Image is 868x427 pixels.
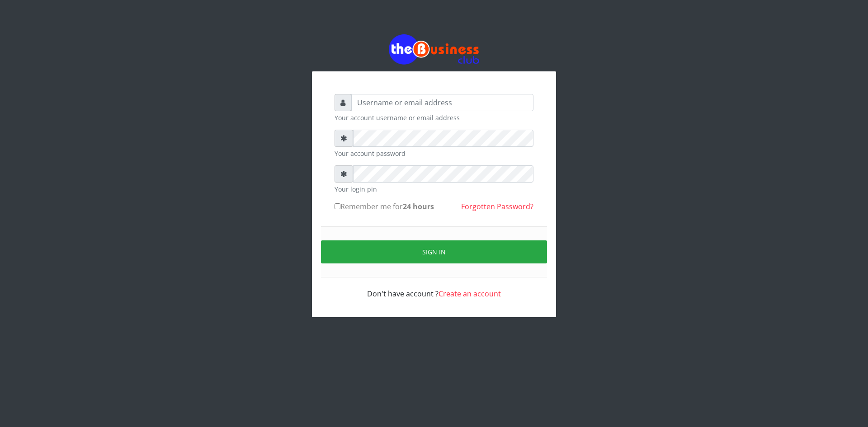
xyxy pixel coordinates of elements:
[335,203,340,209] input: Remember me for24 hours
[335,113,533,122] small: Your account username or email address
[461,202,533,211] a: Forgotten Password?
[321,240,547,263] button: Sign in
[351,94,533,111] input: Username or email address
[335,149,533,158] small: Your account password
[335,277,533,299] div: Don't have account ?
[403,202,434,211] b: 24 hours
[439,289,501,299] a: Create an account
[335,184,533,194] small: Your login pin
[335,201,434,212] label: Remember me for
